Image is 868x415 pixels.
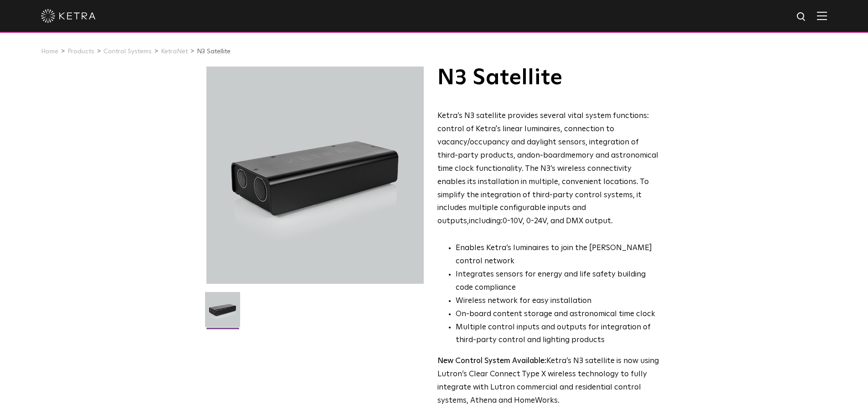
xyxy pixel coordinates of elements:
a: Home [41,48,58,55]
li: Multiple control inputs and outputs for integration of third-party control and lighting products [456,321,659,348]
p: Ketra’s N3 satellite is now using Lutron’s Clear Connect Type X wireless technology to fully inte... [437,355,659,408]
a: Products [67,48,94,55]
img: Hamburger%20Nav.svg [817,11,827,20]
a: N3 Satellite [197,48,231,55]
img: ketra-logo-2019-white [41,9,96,23]
p: Ketra’s N3 satellite provides several vital system functions: control of Ketra's linear luminaire... [437,110,659,228]
h1: N3 Satellite [437,67,659,89]
li: Enables Ketra’s luminaires to join the [PERSON_NAME] control network [456,242,659,268]
a: KetraNet [161,48,188,55]
g: on-board [531,152,565,159]
li: Integrates sensors for energy and life safety building code compliance [456,268,659,295]
li: Wireless network for easy installation [456,295,659,308]
g: including: [469,217,503,225]
img: N3-Controller-2021-Web-Square [205,292,240,334]
img: search icon [796,11,807,23]
strong: New Control System Available: [437,357,546,365]
a: Control Systems [103,48,152,55]
li: On-board content storage and astronomical time clock [456,308,659,321]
